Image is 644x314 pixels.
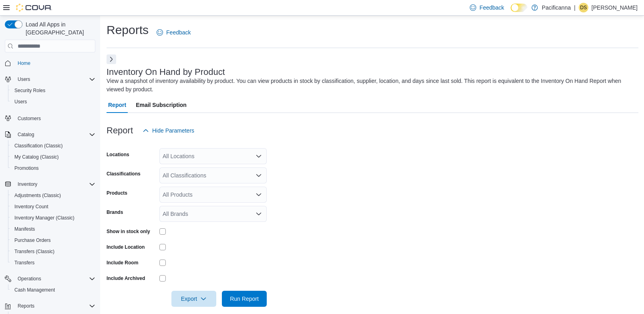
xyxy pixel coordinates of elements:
button: Reports [2,300,99,312]
button: Security Roles [8,85,99,96]
label: Include Room [107,260,138,266]
div: View a snapshot of inventory availability by product. You can view products in stock by classific... [107,77,634,94]
button: Promotions [8,163,99,174]
label: Include Archived [107,275,145,282]
input: Dark Mode [511,4,527,12]
span: My Catalog (Classic) [11,152,95,162]
span: Purchase Orders [14,237,51,244]
span: DS [580,3,587,12]
span: Operations [18,276,41,282]
span: Report [108,97,126,113]
span: Adjustments (Classic) [11,191,95,200]
span: Feedback [479,4,504,12]
span: Catalog [18,131,34,138]
span: Inventory Manager (Classic) [11,213,95,223]
a: Security Roles [11,86,48,95]
span: Cash Management [11,285,95,295]
span: Hide Parameters [152,127,194,135]
a: Customers [14,114,44,123]
span: Inventory Count [11,202,95,211]
button: Export [171,291,216,307]
span: Purchase Orders [11,235,95,245]
a: Transfers (Classic) [11,247,58,256]
span: Promotions [11,163,95,173]
button: Hide Parameters [139,123,197,139]
button: Inventory [14,179,40,189]
span: Users [18,76,30,83]
span: Adjustments (Classic) [14,192,61,199]
span: Classification (Classic) [11,141,95,151]
span: Run Report [230,295,259,303]
button: Next [107,54,116,64]
p: [PERSON_NAME] [592,3,638,12]
button: Purchase Orders [8,235,99,246]
p: | [574,3,576,12]
span: Users [14,99,27,105]
img: Cova [16,4,52,12]
button: Inventory [2,179,99,190]
span: Transfers (Classic) [11,247,95,256]
button: Open list of options [256,191,262,198]
button: Users [8,96,99,107]
span: Users [11,97,95,107]
a: Transfers [11,258,38,268]
h3: Inventory On Hand by Product [107,67,225,77]
button: Manifests [8,223,99,235]
button: Home [2,57,99,69]
button: Open list of options [256,153,262,159]
a: Feedback [153,24,194,40]
span: Home [14,58,95,68]
label: Brands [107,209,123,215]
a: Promotions [11,163,42,173]
button: Operations [2,273,99,284]
span: Classification (Classic) [14,143,63,149]
span: Reports [14,301,95,311]
a: Manifests [11,224,38,234]
a: Users [11,97,30,107]
button: Run Report [222,291,267,307]
button: Open list of options [256,172,262,179]
span: Security Roles [14,87,45,94]
span: Cash Management [14,287,55,293]
div: Darren Saunders [579,3,588,12]
button: Classification (Classic) [8,140,99,151]
button: Inventory Manager (Classic) [8,212,99,223]
span: Users [14,74,95,84]
span: Home [18,60,30,66]
label: Include Location [107,244,145,250]
label: Show in stock only [107,228,150,235]
span: Catalog [14,130,95,139]
a: Classification (Classic) [11,141,66,151]
span: Manifests [14,226,35,232]
button: Inventory Count [8,201,99,212]
button: Adjustments (Classic) [8,190,99,201]
label: Classifications [107,171,141,177]
button: Transfers (Classic) [8,246,99,257]
span: Feedback [166,28,191,36]
span: Transfers [11,258,95,268]
button: Catalog [2,129,99,140]
span: Security Roles [11,86,95,95]
button: Operations [14,274,44,284]
span: Operations [14,274,95,284]
span: Transfers (Classic) [14,248,54,255]
span: Reports [18,303,34,309]
label: Locations [107,151,129,158]
button: Customers [2,112,99,124]
button: My Catalog (Classic) [8,151,99,163]
span: Inventory Manager (Classic) [14,215,74,221]
span: Manifests [11,224,95,234]
span: My Catalog (Classic) [14,154,59,160]
button: Users [2,74,99,85]
span: Inventory [18,181,37,187]
a: Cash Management [11,285,58,295]
button: Cash Management [8,284,99,296]
button: Catalog [14,130,37,139]
h1: Reports [107,22,149,38]
label: Products [107,190,127,196]
span: Email Subscription [136,97,187,113]
span: Customers [14,113,95,123]
span: Export [176,291,211,307]
span: Customers [18,115,41,122]
a: Purchase Orders [11,235,54,245]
